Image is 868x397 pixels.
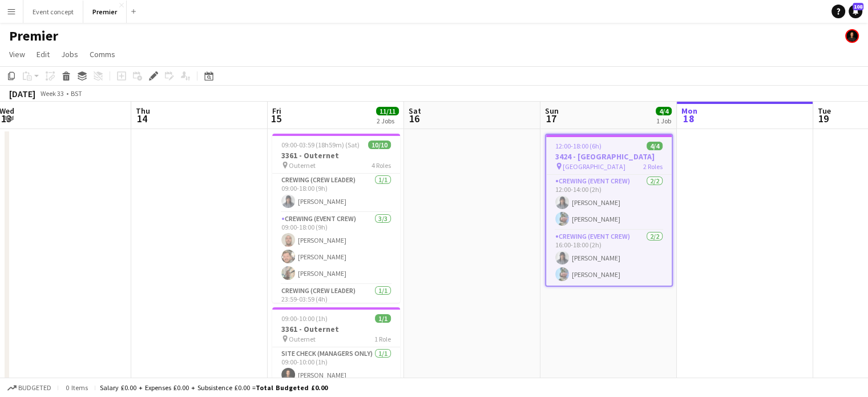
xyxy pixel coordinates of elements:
span: 0 items [63,383,90,392]
div: 1 Job [656,117,671,125]
span: Thu [136,106,150,116]
span: 108 [853,3,863,10]
app-card-role: Crewing (Event Crew)2/212:00-14:00 (2h)[PERSON_NAME][PERSON_NAME] [546,175,672,230]
button: Budgeted [6,382,53,394]
span: 09:00-03:59 (18h59m) (Sat) [281,141,360,149]
a: 108 [849,5,862,18]
div: Salary £0.00 + Expenses £0.00 + Subsistence £0.00 = [100,383,328,392]
app-job-card: 09:00-03:59 (18h59m) (Sat)10/103361 - Outernet Outernet4 RolesCrewing (Crew Leader)1/109:00-18:00... [272,134,400,303]
span: 4/4 [647,142,663,150]
span: 09:00-10:00 (1h) [281,314,328,323]
app-user-avatar: Ash Grimmer [845,29,859,43]
a: View [5,47,30,62]
span: Outernet [289,161,316,170]
h3: 3361 - Outernet [272,324,400,334]
app-job-card: 12:00-18:00 (6h)4/43424 - [GEOGRAPHIC_DATA] [GEOGRAPHIC_DATA]2 RolesCrewing (Event Crew)2/212:00-... [545,134,673,287]
app-job-card: 09:00-10:00 (1h)1/13361 - Outernet Outernet1 RoleSite Check (Managers Only)1/109:00-10:00 (1h)[PE... [272,307,400,386]
span: Budgeted [18,384,51,392]
span: 19 [816,112,831,125]
h3: 3424 - [GEOGRAPHIC_DATA] [546,151,672,162]
app-card-role: Crewing (Event Crew)2/216:00-18:00 (2h)[PERSON_NAME][PERSON_NAME] [546,230,672,286]
span: Total Budgeted £0.00 [256,383,328,392]
span: 12:00-18:00 (6h) [555,142,601,150]
span: 11/11 [376,107,399,115]
span: View [9,49,25,59]
div: BST [71,89,82,98]
div: 2 Jobs [377,117,398,125]
span: 1 Role [374,335,391,343]
app-card-role: Crewing (Crew Leader)1/109:00-18:00 (9h)[PERSON_NAME] [272,174,400,212]
button: Event concept [23,1,83,23]
span: 14 [134,112,150,125]
span: [GEOGRAPHIC_DATA] [563,162,625,171]
div: [DATE] [9,88,35,99]
a: Edit [32,47,54,62]
span: Sat [409,106,421,116]
app-card-role: Crewing (Crew Leader)1/123:59-03:59 (4h) [272,284,400,323]
span: Edit [37,49,50,59]
span: Jobs [61,49,78,59]
span: Week 33 [38,89,66,98]
span: Comms [90,49,115,59]
app-card-role: Crewing (Event Crew)3/309:00-18:00 (9h)[PERSON_NAME][PERSON_NAME][PERSON_NAME] [272,212,400,284]
span: 2 Roles [643,162,663,171]
span: 10/10 [368,141,391,149]
span: Outernet [289,335,316,343]
span: 15 [271,112,281,125]
span: Sun [545,106,559,116]
a: Comms [85,47,120,62]
app-card-role: Site Check (Managers Only)1/109:00-10:00 (1h)[PERSON_NAME] [272,347,400,386]
h1: Premier [9,27,58,45]
span: Fri [272,106,281,116]
button: Premier [83,1,127,23]
span: 16 [407,112,421,125]
span: Tue [818,106,831,116]
span: 4/4 [656,107,672,115]
span: 4 Roles [372,161,391,170]
a: Jobs [56,47,83,62]
h3: 3361 - Outernet [272,150,400,161]
span: 1/1 [375,314,391,323]
span: 17 [543,112,559,125]
span: Mon [681,106,697,116]
span: 18 [680,112,697,125]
